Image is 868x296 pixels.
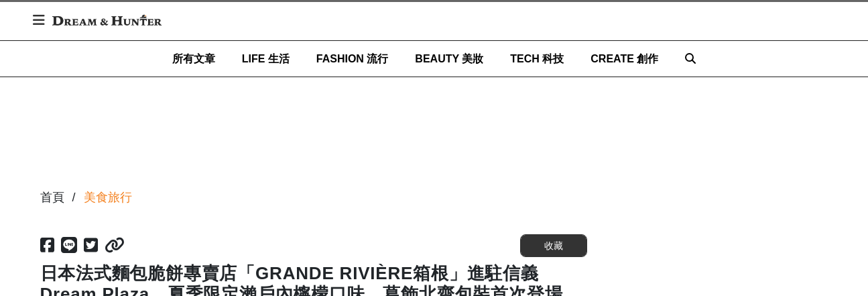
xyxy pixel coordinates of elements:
span: CREATE 創作 [591,53,658,64]
span: 所有文章 [172,53,215,64]
a: BEAUTY 美妝 [415,41,483,77]
a: FASHION 流行 [316,41,389,77]
a: 美食旅行 [84,189,132,207]
a: 所有文章 [172,41,215,77]
a: CREATE 創作 [591,41,658,77]
span: FASHION 流行 [316,53,389,64]
button: 收藏 [520,234,587,257]
span: TECH 科技 [510,53,564,64]
span: LIFE 生活 [242,53,290,64]
div: / [72,189,76,207]
img: Dream & Hunter [46,8,168,32]
a: LIFE 生活 [242,41,290,77]
a: TECH 科技 [510,41,564,77]
div: 首頁 [40,189,64,207]
span: BEAUTY 美妝 [415,53,483,64]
